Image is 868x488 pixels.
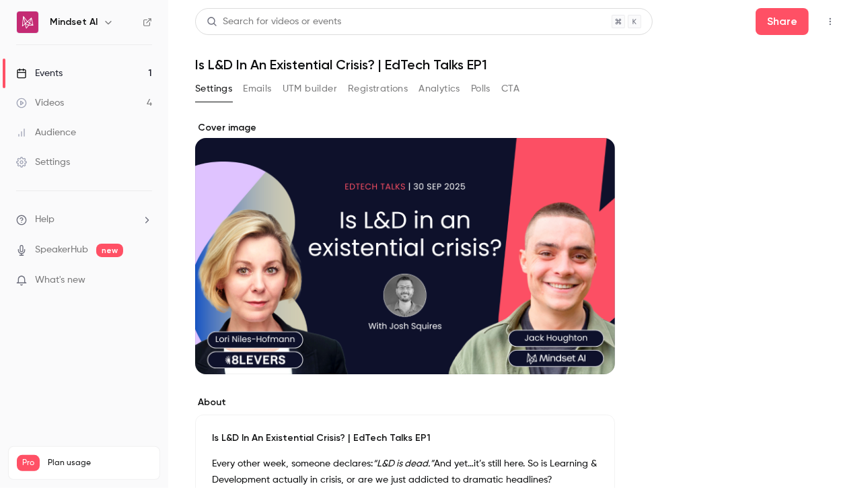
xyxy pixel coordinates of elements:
iframe: Noticeable Trigger [136,275,152,287]
button: CTA [501,78,519,100]
h6: Mindset AI [50,15,98,29]
button: Share [756,8,809,35]
button: Registrations [348,78,408,100]
button: Analytics [419,78,460,100]
p: Is L&D In An Existential Crisis? | EdTech Talks EP1 [212,431,598,445]
section: Cover image [195,121,615,374]
span: Plan usage [48,458,151,468]
em: “L&D is dead.” [373,459,434,468]
div: Events [16,67,63,80]
button: Polls [471,78,491,100]
p: Every other week, someone declares: And yet…it’s still here. So is Learning & Development actuall... [212,456,598,488]
li: help-dropdown-opener [16,213,152,227]
div: Audience [16,126,76,139]
a: SpeakerHub [35,243,88,257]
span: new [96,244,123,257]
label: Cover image [195,121,615,135]
div: Settings [16,155,70,169]
div: Videos [16,96,64,110]
button: Settings [195,78,232,100]
label: About [195,396,615,409]
button: Emails [243,78,271,100]
span: What's new [35,273,85,287]
button: UTM builder [283,78,337,100]
h1: Is L&D In An Existential Crisis? | EdTech Talks EP1 [195,57,841,73]
img: Mindset AI [17,11,38,33]
div: Search for videos or events [207,15,341,29]
span: Pro [17,455,40,471]
span: Help [35,213,55,227]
